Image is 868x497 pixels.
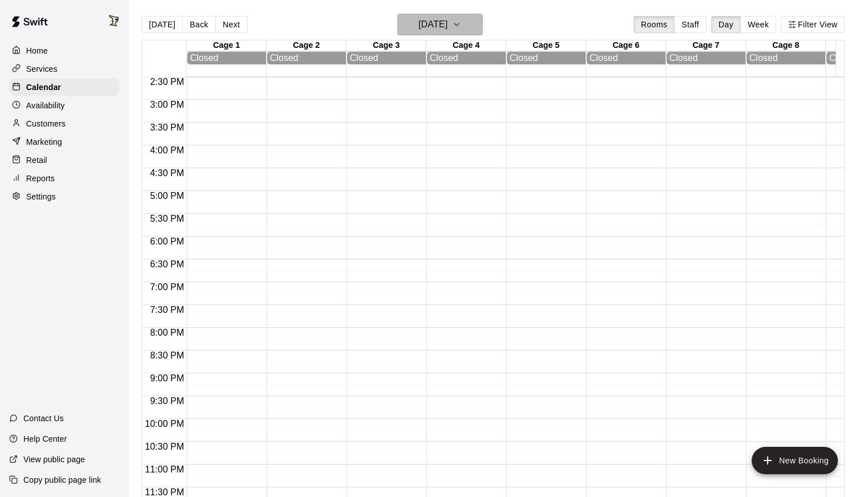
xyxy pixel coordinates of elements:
[9,188,119,205] a: Settings
[740,16,776,33] button: Week
[23,413,64,424] p: Contact Us
[426,40,506,51] div: Cage 4
[147,214,187,223] span: 5:30 PM
[26,154,47,166] p: Retail
[510,53,583,63] div: Closed
[147,168,187,178] span: 4:30 PM
[418,17,447,32] h6: [DATE]
[215,16,247,33] button: Next
[711,16,741,33] button: Day
[350,53,423,63] div: Closed
[147,77,187,87] span: 2:30 PM
[590,53,663,63] div: Closed
[669,53,742,63] div: Closed
[666,40,746,51] div: Cage 7
[9,152,119,169] a: Retail
[26,45,48,56] p: Home
[142,419,187,429] span: 10:00 PM
[9,115,119,132] a: Customers
[23,474,101,486] p: Copy public page link
[26,191,56,202] p: Settings
[26,136,62,148] p: Marketing
[270,53,343,63] div: Closed
[9,97,119,114] a: Availability
[752,447,838,474] button: add
[147,237,187,246] span: 6:00 PM
[142,442,187,451] span: 10:30 PM
[9,42,119,59] a: Home
[147,145,187,155] span: 4:00 PM
[147,396,187,406] span: 9:30 PM
[187,40,267,51] div: Cage 1
[147,191,187,201] span: 5:00 PM
[430,53,503,63] div: Closed
[147,305,187,315] span: 7:30 PM
[147,100,187,109] span: 3:00 PM
[142,487,187,497] span: 11:30 PM
[781,16,845,33] button: Filter View
[267,40,346,51] div: Cage 2
[182,16,216,33] button: Back
[26,63,58,75] p: Services
[633,16,675,33] button: Rooms
[142,465,187,474] span: 11:00 PM
[9,79,119,96] a: Calendar
[749,53,822,63] div: Closed
[23,454,85,465] p: View public page
[26,100,65,111] p: Availability
[23,433,67,445] p: Help Center
[9,133,119,150] a: Marketing
[147,282,187,292] span: 7:00 PM
[107,14,120,27] img: Trevor Walraven
[142,16,183,33] button: [DATE]
[674,16,706,33] button: Staff
[26,82,61,93] p: Calendar
[9,170,119,187] a: Reports
[104,9,128,32] div: Trevor Walraven
[586,40,666,51] div: Cage 6
[147,259,187,269] span: 6:30 PM
[147,328,187,337] span: 8:00 PM
[9,60,119,78] a: Services
[746,40,826,51] div: Cage 8
[506,40,586,51] div: Cage 5
[190,53,263,63] div: Closed
[397,14,483,35] button: [DATE]
[147,123,187,132] span: 3:30 PM
[147,373,187,383] span: 9:00 PM
[147,351,187,360] span: 8:30 PM
[26,118,66,129] p: Customers
[26,173,55,184] p: Reports
[346,40,426,51] div: Cage 3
